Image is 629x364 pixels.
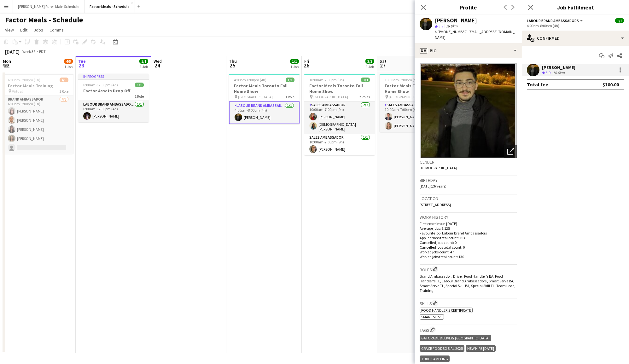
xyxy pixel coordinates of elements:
h3: Factor Meals Toronto Fall Home Show [380,83,450,94]
div: $100.00 [603,81,619,88]
span: 3/3 [361,78,370,82]
span: 1/1 [290,59,299,64]
h3: Profile [415,3,522,11]
img: Crew avatar or photo [420,63,517,158]
span: 1/1 [139,59,148,64]
div: Bio [415,43,522,58]
button: Labour Brand Ambassadors [527,18,584,23]
span: Sat [380,58,387,64]
h3: Location [420,196,517,201]
span: Fri [304,58,309,64]
h3: Job Fulfilment [522,3,629,11]
button: [PERSON_NAME] Pure - Main Schedule [13,0,84,13]
span: 1/1 [286,78,294,82]
span: 1/1 [615,18,624,23]
span: 26 [303,62,309,69]
span: Wed [154,58,162,64]
span: [GEOGRAPHIC_DATA] [389,95,423,99]
p: Average jobs: 8.125 [420,226,517,231]
div: 1 Job [290,64,299,69]
div: Total fee [527,81,548,88]
app-card-role: Sales Ambassador2/210:00am-7:00pm (9h)[PERSON_NAME][PERSON_NAME] [380,101,450,132]
div: EDT [39,49,46,54]
div: Turo Sampling [420,355,450,362]
a: View [3,26,16,34]
span: 3.9 [439,24,443,28]
span: 6:00pm-7:00pm (1h) [8,78,40,82]
span: Thu [229,58,237,64]
span: 10:00am-7:00pm (9h) [385,78,419,82]
span: [STREET_ADDRESS] [420,202,451,207]
div: Grace Foods x SIAL 2025 [420,345,464,352]
div: 1 Job [140,64,148,69]
p: Favourite job: Labour Brand Ambassadors [420,231,517,235]
span: t. [PHONE_NUMBER] [435,29,468,34]
div: Confirmed [522,31,629,46]
div: In progress [78,74,149,79]
span: [DATE] (26 years) [420,184,446,188]
span: 3.9 [546,70,550,75]
span: 4:00pm-8:00pm (4h) [234,78,266,82]
span: 1 Role [135,94,144,99]
span: 27 [379,62,387,69]
h3: Factor Meals Toronto Fall Home Show [304,83,375,94]
p: Worked jobs total count: 130 [420,254,517,259]
span: 4/5 [64,59,73,64]
span: Labour Brand Ambassadors [527,18,579,23]
app-job-card: In progress8:00am-12:00pm (4h)1/1Factor Assets Drop Off1 RoleLabour Brand Ambassadors1/18:00am-12... [78,74,149,122]
app-job-card: 10:00am-7:00pm (9h)2/2Factor Meals Toronto Fall Home Show [GEOGRAPHIC_DATA]1 RoleSales Ambassador... [380,74,450,132]
app-card-role: Sales Ambassador2/210:00am-7:00pm (9h)[PERSON_NAME][DEMOGRAPHIC_DATA] [PERSON_NAME] [304,101,375,134]
div: 4:00pm-8:00pm (4h) [527,23,624,28]
p: Cancelled jobs count: 0 [420,240,517,245]
span: 24 [153,62,162,69]
div: New Hire [DATE] [466,345,496,352]
span: 2 Roles [359,95,370,99]
span: 23 [77,62,86,69]
h3: Roles [420,266,517,273]
h3: Skills [420,300,517,306]
span: 8:00am-12:00pm (4h) [83,83,118,87]
span: 22 [2,62,11,69]
span: Brand Ambassador , Driver, Food Handler's BA, Food Handler's TL, Labour Brand Ambassadors , Smart... [420,274,515,293]
app-job-card: 6:00pm-7:00pm (1h)4/5Factor Meals Training Virtual1 RoleBrand Ambassador4/56:00pm-7:00pm (1h)[PER... [3,74,73,154]
h1: Factor Meals - Schedule [5,15,83,25]
span: Food Handler's Certificate [421,308,471,313]
span: Jobs [34,27,43,33]
span: 1 Role [285,95,294,99]
a: Jobs [31,26,46,34]
span: 3/3 [365,59,374,64]
app-card-role: Labour Brand Ambassadors1/14:00pm-8:00pm (4h)[PERSON_NAME] [229,101,300,124]
span: [GEOGRAPHIC_DATA] [238,95,273,99]
div: [PERSON_NAME] [435,18,477,23]
span: Week 38 [21,49,37,54]
span: Comms [50,27,64,33]
span: View [5,27,14,33]
span: 10:00am-7:00pm (9h) [309,78,344,82]
span: 4/5 [60,78,68,82]
h3: Birthday [420,177,517,183]
div: 16.6km [552,70,566,76]
span: 16.6km [445,24,459,28]
span: Tue [78,58,86,64]
app-job-card: 10:00am-7:00pm (9h)3/3Factor Meals Toronto Fall Home Show [GEOGRAPHIC_DATA]2 RolesSales Ambassado... [304,74,375,155]
span: 1 Role [59,89,68,94]
h3: Factor Meals Toronto Fall Home Show [229,83,300,94]
h3: Factor Assets Drop Off [78,88,149,94]
div: 1 Job [64,64,73,69]
span: 1/1 [135,83,144,87]
a: Edit [18,26,30,34]
div: [DATE] [5,49,20,55]
p: Worked jobs count: 47 [420,250,517,254]
a: Comms [47,26,66,34]
div: Open photos pop-in [504,145,517,158]
span: Edit [20,27,27,33]
span: 25 [228,62,237,69]
span: Mon [3,58,11,64]
h3: Factor Meals Training [3,83,73,89]
button: Factor Meals - Schedule [84,0,135,13]
div: [PERSON_NAME] [542,65,575,70]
